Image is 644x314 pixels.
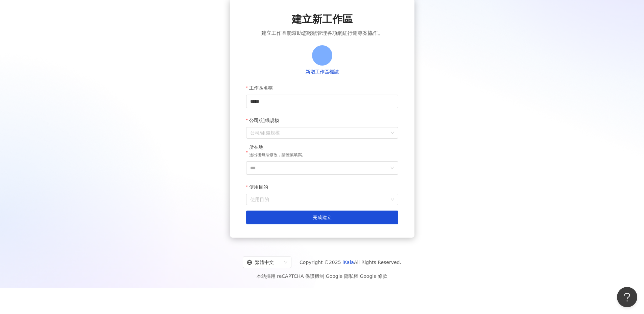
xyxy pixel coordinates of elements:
a: Google 條款 [360,273,387,279]
div: 繁體中文 [247,257,281,268]
label: 使用目的 [246,180,273,194]
label: 工作區名稱 [246,81,278,95]
span: 本站採用 reCAPTCHA 保護機制 [257,272,387,280]
span: down [390,166,394,170]
div: 所在地 [249,144,306,151]
span: 完成建立 [313,215,332,220]
p: 送出後無法修改，請謹慎填寫。 [249,152,306,159]
span: Copyright © 2025 All Rights Reserved. [300,258,401,266]
span: | [358,273,360,279]
span: 建立工作區能幫助您輕鬆管理各項網紅行銷專案協作。 [261,29,383,37]
span: 建立新工作區 [292,12,353,26]
iframe: Help Scout Beacon - Open [617,287,637,307]
input: 工作區名稱 [246,95,398,108]
button: 新增工作區標誌 [304,68,341,76]
a: iKala [342,260,354,265]
label: 公司/組織規模 [246,114,284,127]
a: Google 隱私權 [326,273,358,279]
button: 完成建立 [246,211,398,224]
span: | [324,273,326,279]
